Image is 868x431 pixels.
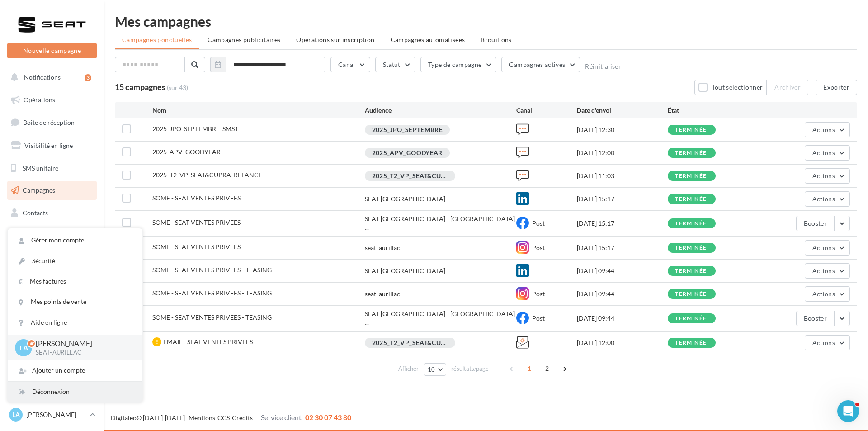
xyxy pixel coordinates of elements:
div: 2025_T2_VP_SEAT&CUPRA_RELANCE [365,171,455,181]
span: Boîte de réception [23,118,75,126]
span: © [DATE]-[DATE] - - - [111,414,351,422]
button: Archiver [767,80,808,95]
span: Post [532,314,545,322]
span: Actions [812,195,835,203]
span: SOME - SEAT VENTES PRIVEES [152,243,241,251]
div: [DATE] 15:17 [577,219,668,228]
div: Mes campagnes [115,14,857,28]
span: Operations sur inscription [296,36,374,43]
span: Actions [812,290,835,298]
span: Post [532,244,545,251]
div: [DATE] 11:03 [577,171,668,180]
div: terminée [675,245,707,251]
span: Campagnes publicitaires [208,36,280,43]
span: Actions [812,149,835,156]
div: État [668,106,759,115]
a: SMS unitaire [5,159,99,178]
span: (sur 43) [167,83,188,92]
span: 2025_T2_VP_SEAT&CUPRA_RELANCE [152,171,262,179]
div: terminée [675,150,707,156]
div: Date d'envoi [577,106,668,115]
button: Exporter [816,80,857,95]
button: Actions [805,335,850,350]
div: Nom [152,106,365,115]
span: SMS unitaire [23,164,58,171]
button: Réinitialiser [585,63,621,70]
span: 2 [540,361,554,376]
div: Ajouter un compte [8,360,142,381]
button: Actions [805,263,850,279]
span: La [12,410,20,419]
button: Actions [805,240,850,256]
div: 2025_T2_VP_SEAT&CUPRA [365,338,455,348]
button: Booster [796,311,835,326]
span: EMAIL - SEAT VENTES PRIVEES [163,338,253,346]
span: Post [532,219,545,227]
div: Déconnexion [8,382,142,402]
a: Sécurité [8,251,142,271]
div: terminée [675,316,707,322]
span: Notifications [24,73,61,81]
div: SEAT [GEOGRAPHIC_DATA] [365,194,445,204]
div: terminée [675,127,707,133]
div: terminée [675,291,707,297]
button: Nouvelle campagne [7,43,97,58]
div: terminée [675,221,707,227]
a: Mentions [189,414,215,422]
button: Actions [805,122,850,137]
span: SOME - SEAT VENTES PRIVEES [152,218,241,226]
a: Crédits [232,414,253,422]
button: Statut [375,57,415,72]
span: SEAT [GEOGRAPHIC_DATA] - [GEOGRAPHIC_DATA] ... [365,214,516,232]
button: Booster [796,216,835,231]
a: Calendrier [5,248,99,267]
a: Digitaleo [111,414,137,422]
button: Actions [805,286,850,302]
span: Opérations [24,96,55,104]
div: seat_aurillac [365,289,400,298]
div: SEAT [GEOGRAPHIC_DATA] [365,266,445,275]
span: SEAT [GEOGRAPHIC_DATA] - [GEOGRAPHIC_DATA] ... [365,309,516,327]
span: Contacts [23,209,48,217]
span: 10 [428,366,435,373]
button: Actions [805,145,850,161]
div: terminée [675,268,707,274]
button: 10 [424,363,447,376]
span: SOME - SEAT VENTES PRIVEES - TEASING [152,266,272,274]
a: La [PERSON_NAME] [7,406,97,423]
a: PLV et print personnalisable [5,271,99,298]
button: Canal [330,57,370,72]
span: Post [532,290,545,298]
div: [DATE] 12:00 [577,338,668,347]
div: [DATE] 09:44 [577,289,668,298]
span: Campagnes automatisées [391,36,465,43]
span: Campagnes actives [509,61,565,68]
div: [DATE] 15:17 [577,194,668,204]
span: SOME - SEAT VENTES PRIVEES - TEASING [152,289,272,297]
span: 2025_JPO_SEPTEMBRE_SMS1 [152,125,238,133]
span: Afficher [398,365,419,373]
span: SOME - SEAT VENTES PRIVEES [152,194,241,202]
span: résultats/page [451,365,489,373]
span: Actions [812,267,835,275]
a: Contacts [5,204,99,223]
span: Visibilité en ligne [24,142,73,149]
a: Campagnes DataOnDemand [5,301,99,328]
div: 3 [85,74,91,81]
a: Mes points de vente [8,292,142,312]
span: 1 [522,361,537,376]
div: [DATE] 09:44 [577,266,668,275]
span: Actions [812,339,835,346]
div: terminée [675,340,707,346]
span: Brouillons [481,36,512,43]
a: CGS [217,414,230,422]
div: terminée [675,196,707,202]
span: Actions [812,172,835,180]
span: Actions [812,126,835,133]
span: Campagnes [23,186,55,194]
button: Campagnes actives [501,57,580,72]
span: Service client [261,413,302,422]
p: [PERSON_NAME] [26,410,86,419]
div: 2025_JPO_SEPTEMBRE [365,125,450,135]
button: Actions [805,191,850,207]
